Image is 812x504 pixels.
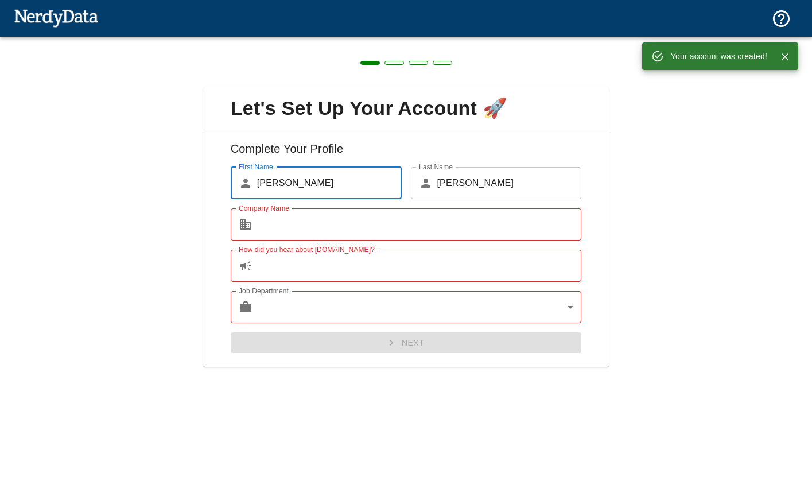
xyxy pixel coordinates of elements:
[212,96,600,121] span: Let's Set Up Your Account 🚀
[239,286,289,296] label: Job Department
[239,162,273,172] label: First Name
[212,139,600,167] h6: Complete Your Profile
[671,46,767,67] div: Your account was created!
[239,245,375,254] label: How did you hear about [DOMAIN_NAME]?
[764,2,798,36] button: Support and Documentation
[14,6,98,29] img: NerdyData.com
[239,203,289,213] label: Company Name
[419,162,453,172] label: Last Name
[776,48,794,65] button: Close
